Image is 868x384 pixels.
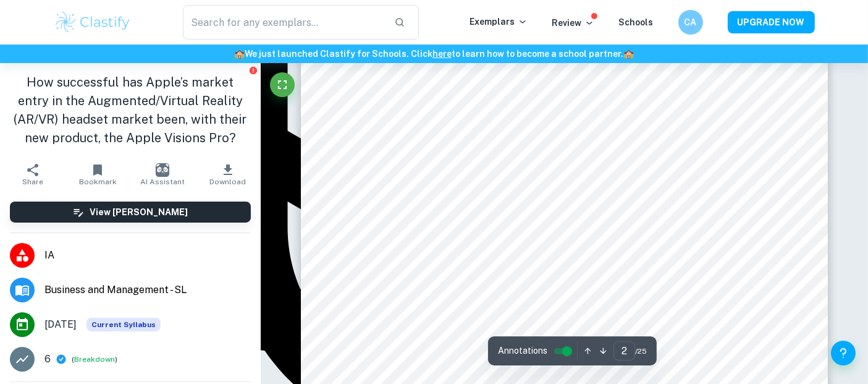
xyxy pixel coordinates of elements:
input: Search for any exemplars... [183,5,385,40]
p: Review [552,16,594,30]
span: Bookmark [79,177,117,186]
button: AI Assistant [130,157,195,192]
h6: We just launched Clastify for Schools. Click to learn how to become a school partner. [2,47,866,61]
span: IA [44,248,251,263]
span: Download [209,177,246,186]
span: Share [22,177,43,186]
a: Schools [619,17,654,27]
span: AI Assistant [140,177,185,186]
span: Annotations [498,344,547,357]
span: ( ) [72,354,117,365]
button: Fullscreen [270,72,295,97]
span: 🏫 [234,49,245,59]
img: AI Assistant [156,163,169,177]
p: 6 [44,352,51,367]
button: Bookmark [65,157,130,192]
span: Business and Management - SL [44,283,251,297]
span: 🏫 [623,49,634,59]
button: UPGRADE NOW [728,11,815,33]
button: Report issue [249,66,258,75]
p: Exemplars [470,15,528,28]
h6: CA [683,15,697,29]
button: View [PERSON_NAME] [10,202,251,223]
div: This exemplar is based on the current syllabus. Feel free to refer to it for inspiration/ideas wh... [86,318,161,331]
button: Breakdown [74,354,115,365]
button: CA [678,10,703,35]
img: Clastify logo [54,10,132,35]
button: Help and Feedback [831,341,856,365]
span: [DATE] [44,317,77,332]
h1: How successful has Apple’s market entry in the Augmented/Virtual Reality (AR/VR) headset market b... [10,73,251,147]
button: Download [195,157,260,192]
h6: View [PERSON_NAME] [90,205,188,219]
span: Current Syllabus [86,318,161,331]
a: here [432,49,452,59]
span: / 25 [635,346,647,357]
